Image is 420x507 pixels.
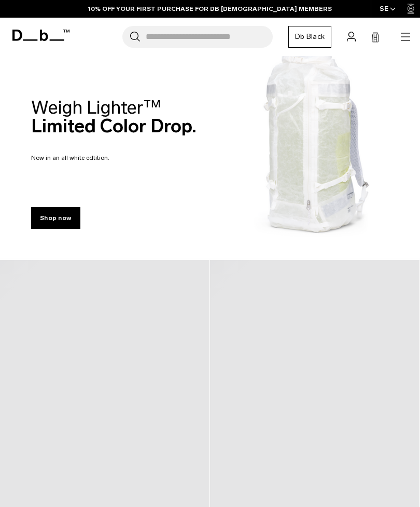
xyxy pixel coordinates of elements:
h2: Limited Color Drop. [31,98,197,135]
span: Weigh Lighter™ [31,96,161,118]
a: 10% OFF YOUR FIRST PURCHASE FOR DB [DEMOGRAPHIC_DATA] MEMBERS [88,4,332,13]
a: Shop now [31,207,80,229]
p: Now in an all white edtition. [31,141,197,162]
a: Db Black [288,26,331,48]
